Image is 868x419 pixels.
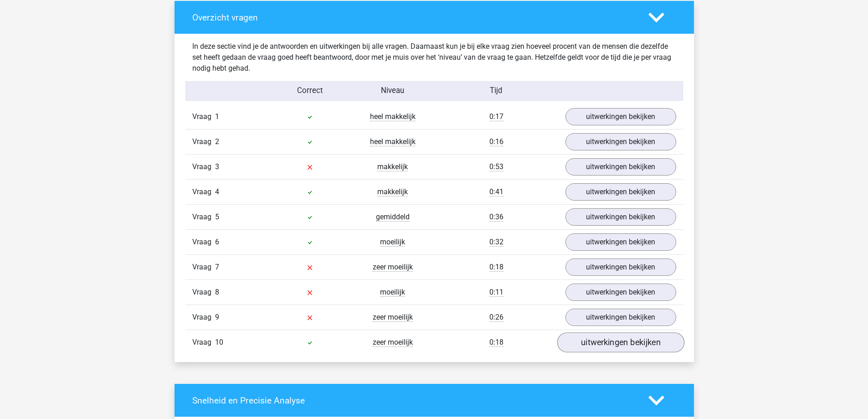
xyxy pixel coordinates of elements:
[377,187,408,197] span: makkelijk
[489,112,503,121] span: 0:17
[489,288,503,297] span: 0:11
[268,85,351,97] div: Correct
[565,233,676,251] a: uitwerkingen bekijken
[565,259,676,276] a: uitwerkingen bekijken
[565,309,676,326] a: uitwerkingen bekijken
[215,112,219,121] span: 1
[373,338,413,347] span: zeer moeilijk
[565,108,676,125] a: uitwerkingen bekijken
[215,338,223,347] span: 10
[565,208,676,226] a: uitwerkingen bekijken
[565,158,676,176] a: uitwerkingen bekijken
[380,238,405,247] span: moeilijk
[185,41,683,74] div: In deze sectie vind je de antwoorden en uitwerkingen bij alle vragen. Daarnaast kun je bij elke v...
[565,133,676,150] a: uitwerkingen bekijken
[192,12,635,23] h4: Overzicht vragen
[215,288,219,296] span: 8
[192,287,215,298] span: Vraag
[215,238,219,246] span: 6
[489,212,503,222] span: 0:36
[377,162,408,171] span: makkelijk
[192,186,215,197] span: Vraag
[489,162,503,171] span: 0:53
[557,333,684,353] a: uitwerkingen bekijken
[192,111,215,122] span: Vraag
[565,183,676,201] a: uitwerkingen bekijken
[373,313,413,322] span: zeer moeilijk
[192,337,215,348] span: Vraag
[215,137,219,146] span: 2
[370,137,416,146] span: heel makkelijk
[373,263,413,272] span: zeer moeilijk
[565,284,676,301] a: uitwerkingen bekijken
[192,237,215,248] span: Vraag
[192,262,215,273] span: Vraag
[489,338,503,347] span: 0:18
[380,288,405,297] span: moeilijk
[489,238,503,247] span: 0:32
[215,162,219,171] span: 3
[192,161,215,172] span: Vraag
[376,212,410,222] span: gemiddeld
[489,187,503,197] span: 0:41
[370,112,416,121] span: heel makkelijk
[215,212,219,221] span: 5
[351,85,434,97] div: Niveau
[192,312,215,323] span: Vraag
[215,263,219,271] span: 7
[215,187,219,196] span: 4
[192,212,215,222] span: Vraag
[489,313,503,322] span: 0:26
[489,263,503,272] span: 0:18
[215,313,219,321] span: 9
[489,137,503,146] span: 0:16
[192,136,215,147] span: Vraag
[192,395,635,406] h4: Snelheid en Precisie Analyse
[434,85,558,97] div: Tijd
